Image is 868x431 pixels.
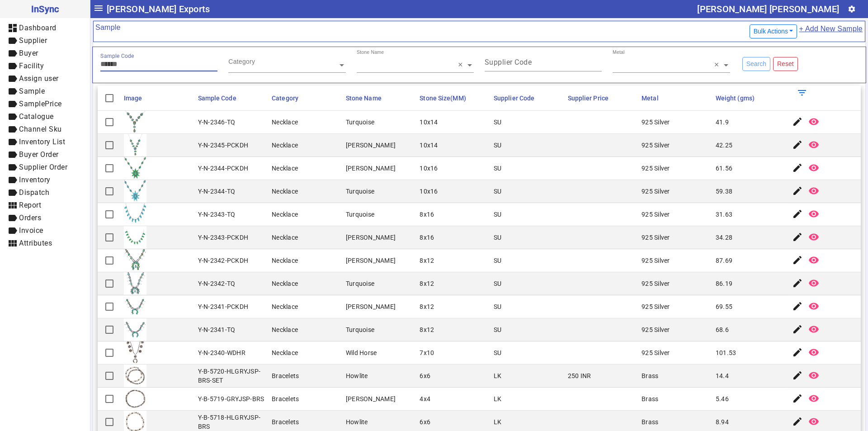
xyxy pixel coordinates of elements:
[7,187,18,198] mat-icon: label
[346,233,396,242] div: [PERSON_NAME]
[198,141,249,150] div: Y-N-2345-PCKDH
[272,325,298,334] div: Necklace
[124,203,146,226] img: 09d9a210-98e3-4a16-895b-f9517c9dc4a7
[792,416,803,427] mat-icon: edit
[808,139,819,150] mat-icon: remove_red_eye
[750,24,797,38] button: Bulk Actions
[124,318,146,341] img: 5ec5f69e-0592-4792-8574-1bf2d9f53126
[420,210,434,219] div: 8x16
[100,53,134,59] mat-label: Sample Code
[124,95,142,102] span: Image
[7,162,18,173] mat-icon: label
[808,393,819,404] mat-icon: remove_red_eye
[272,394,299,403] div: Bracelets
[19,239,52,247] span: Attributes
[494,371,502,380] div: LK
[642,164,670,173] div: 925 Silver
[272,279,298,288] div: Necklace
[808,416,819,427] mat-icon: remove_red_eye
[19,112,54,121] span: Catalogue
[420,302,434,311] div: 8x12
[792,116,803,127] mat-icon: edit
[792,393,803,404] mat-icon: edit
[642,417,658,426] div: Brass
[716,394,729,403] div: 5.46
[808,278,819,289] mat-icon: remove_red_eye
[19,36,47,45] span: Supplier
[7,73,18,84] mat-icon: label
[716,256,732,265] div: 87.69
[346,118,374,127] div: Turquoise
[346,325,374,334] div: Turquoise
[19,74,59,83] span: Assign user
[798,23,863,40] a: + Add New Sample
[272,348,298,357] div: Necklace
[7,86,18,97] mat-icon: label
[797,87,807,98] mat-icon: filter_list
[7,48,18,59] mat-icon: label
[7,35,18,46] mat-icon: label
[346,279,374,288] div: Turquoise
[346,141,396,150] div: [PERSON_NAME]
[494,279,502,288] div: SU
[346,210,374,219] div: Turquoise
[124,272,146,295] img: 07bef271-27db-4301-9da6-77ec9369a7d3
[642,371,658,380] div: Brass
[420,417,430,426] div: 6x6
[346,417,368,426] div: Howlite
[346,187,374,196] div: Turquoise
[494,302,502,311] div: SU
[272,256,298,265] div: Necklace
[716,233,732,242] div: 34.28
[848,5,856,13] mat-icon: settings
[346,164,396,173] div: [PERSON_NAME]
[124,157,146,180] img: c4adb8e5-6a7c-4f45-91f3-bd82e4bdf606
[357,49,384,56] div: Stone Name
[19,125,62,133] span: Channel Sku
[642,95,659,102] span: Metal
[7,23,18,33] mat-icon: dashboard
[7,111,18,122] mat-icon: label
[198,348,245,357] div: Y-N-2340-WDHR
[228,57,255,66] div: Category
[272,302,298,311] div: Necklace
[716,141,732,150] div: 42.25
[124,111,146,133] img: 36df5c23-c239-4fd5-973b-639d091fe286
[19,137,65,146] span: Inventory List
[198,95,236,102] span: Sample Code
[124,134,146,156] img: 0961d0b6-4115-463f-9d7d-cc4fc3a4a92a
[642,118,670,127] div: 925 Silver
[198,210,236,219] div: Y-N-2343-TQ
[792,185,803,196] mat-icon: edit
[458,61,466,70] span: Clear all
[19,62,44,70] span: Facility
[198,413,267,431] div: Y-B-5718-HLGRYJSP-BRS
[642,348,670,357] div: 925 Silver
[716,118,729,127] div: 41.9
[716,210,732,219] div: 31.63
[124,341,146,364] img: d543b44a-e9b9-4c89-bea5-a7cf20fcbf7d
[7,137,18,147] mat-icon: label
[808,185,819,196] mat-icon: remove_red_eye
[272,210,298,219] div: Necklace
[716,95,755,102] span: Weight (gms)
[19,201,41,209] span: Report
[792,347,803,358] mat-icon: edit
[19,24,57,32] span: Dashboard
[716,164,732,173] div: 61.56
[19,99,62,108] span: SamplePrice
[773,57,798,71] button: Reset
[107,2,210,16] span: [PERSON_NAME] Exports
[272,95,298,102] span: Category
[642,256,670,265] div: 925 Silver
[272,118,298,127] div: Necklace
[716,417,729,426] div: 8.94
[808,208,819,219] mat-icon: remove_red_eye
[792,255,803,265] mat-icon: edit
[7,238,18,249] mat-icon: view_module
[808,301,819,312] mat-icon: remove_red_eye
[642,302,670,311] div: 925 Silver
[642,233,670,242] div: 925 Silver
[642,210,670,219] div: 925 Silver
[792,324,803,335] mat-icon: edit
